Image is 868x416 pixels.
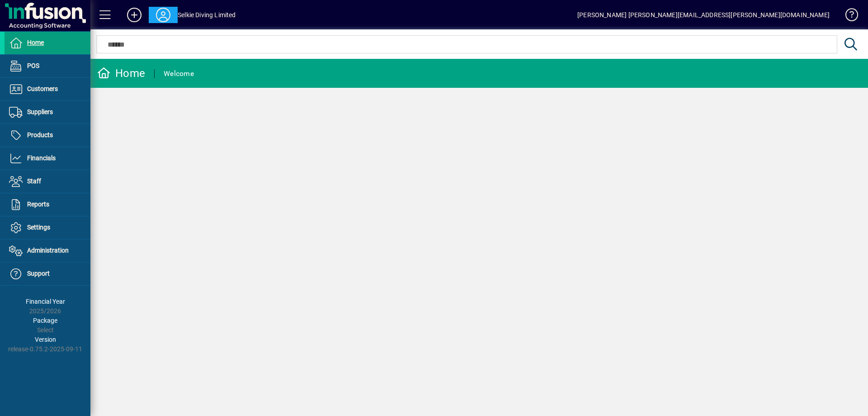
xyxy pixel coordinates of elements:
[5,263,90,285] a: Support
[27,247,69,254] span: Administration
[27,201,49,208] span: Reports
[839,2,857,31] a: Knowledge Base
[27,154,56,162] span: Financials
[178,8,236,22] div: Selkie Diving Limited
[120,7,149,23] button: Add
[27,85,58,92] span: Customers
[5,55,90,77] a: POS
[27,177,41,185] span: Staff
[26,298,65,305] span: Financial Year
[27,108,53,115] span: Suppliers
[27,270,50,277] span: Support
[5,239,90,262] a: Administration
[5,170,90,193] a: Staff
[5,101,90,124] a: Suppliers
[5,78,90,100] a: Customers
[97,66,145,81] div: Home
[5,193,90,216] a: Reports
[27,39,44,46] span: Home
[5,124,90,147] a: Products
[577,8,830,22] div: [PERSON_NAME] [PERSON_NAME][EMAIL_ADDRESS][PERSON_NAME][DOMAIN_NAME]
[27,62,39,69] span: POS
[27,131,53,139] span: Products
[35,336,56,343] span: Version
[5,216,90,239] a: Settings
[33,317,57,324] span: Package
[27,224,50,231] span: Settings
[149,7,178,23] button: Profile
[5,147,90,170] a: Financials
